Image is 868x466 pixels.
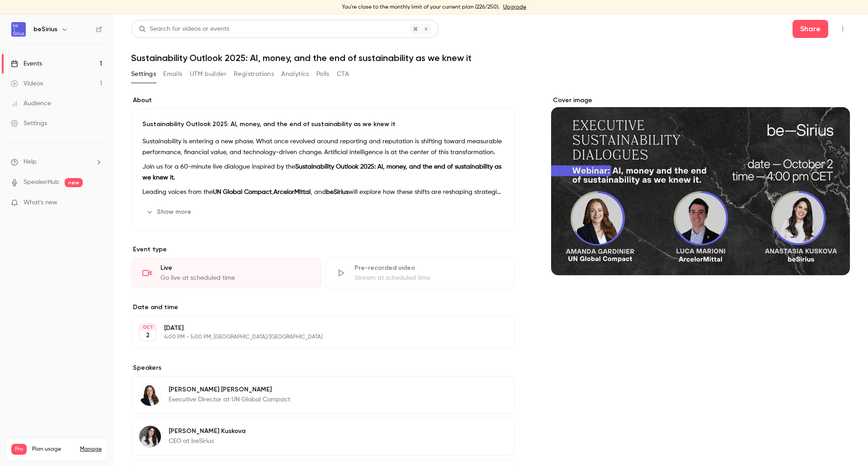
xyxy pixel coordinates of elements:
strong: Sustainability Outlook 2025: AI, money, and the end of sustainability as we knew it. [142,164,501,181]
button: Show more [142,205,197,219]
label: Date and time [131,303,515,312]
div: Audience [11,99,51,108]
p: [PERSON_NAME] Kuskova [169,427,245,436]
button: Analytics [281,67,309,81]
section: Cover image [551,96,850,275]
div: Live [160,264,310,273]
button: Polls [316,67,330,81]
button: Share [793,20,828,38]
p: Join us for a 60-minute live dialogue inspired by the [142,161,504,183]
p: Executive Director at UN Global Compact [169,395,290,404]
p: 4:00 PM - 5:00 PM, [GEOGRAPHIC_DATA]/[GEOGRAPHIC_DATA] [164,334,467,341]
div: Pre-recorded video [354,264,504,273]
p: [PERSON_NAME] [PERSON_NAME] [169,385,290,394]
a: Upgrade [503,4,526,11]
span: What's new [24,198,57,207]
span: Help [24,157,37,167]
p: Leading voices from the , , and will explore how these shifts are reshaping strategies and what t... [142,187,504,198]
label: About [131,96,515,105]
div: Videos [11,79,43,88]
button: CTA [337,67,349,81]
div: Anastasia Kuskova[PERSON_NAME] KuskovaCEO at beSirius [131,418,515,456]
div: OCT [140,324,156,330]
li: help-dropdown-opener [11,157,102,167]
a: Manage [80,446,102,453]
div: Stream at scheduled time [354,273,504,282]
div: Amanda Gardiner[PERSON_NAME] [PERSON_NAME]Executive Director at UN Global Compact [131,376,515,414]
label: Speakers [131,363,515,372]
p: CEO at beSirius [169,437,245,446]
button: Settings [131,67,156,81]
img: beSirius [11,22,26,37]
p: [DATE] [164,324,467,333]
span: Plan usage [32,446,75,453]
strong: beSirius [326,189,349,195]
div: LiveGo live at scheduled time [131,258,321,288]
button: Emails [163,67,182,81]
div: Settings [11,119,47,128]
h1: Sustainability Outlook 2025: AI, money, and the end of sustainability as we knew it [131,52,850,63]
button: UTM builder [190,67,226,81]
div: Events [11,59,42,68]
p: 2 [146,331,150,340]
span: new [65,178,83,187]
div: Go live at scheduled time [160,273,310,282]
p: Event type [131,245,515,254]
strong: ArcelorMittal [274,189,311,195]
strong: UN Global Compact [213,189,272,195]
label: Cover image [551,96,850,105]
button: Registrations [234,67,274,81]
h6: beSirius [33,25,57,34]
img: Amanda Gardiner [139,384,161,406]
img: Anastasia Kuskova [139,426,161,447]
div: Pre-recorded videoStream at scheduled time [325,258,515,288]
div: Search for videos or events [139,24,229,34]
p: Sustainability is entering a new phase. What once revolved around reporting and reputation is shi... [142,136,504,158]
p: Sustainability Outlook 2025: AI, money, and the end of sustainability as we knew it [142,120,504,129]
a: SpeakerHub [24,178,59,187]
span: Pro [11,444,27,455]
